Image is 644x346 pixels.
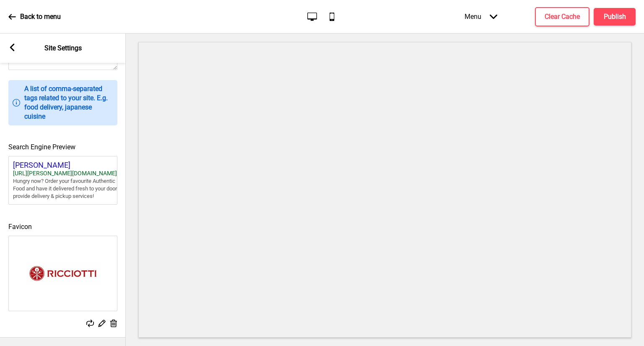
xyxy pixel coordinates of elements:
h4: Clear Cache [545,12,580,21]
div: [URL][PERSON_NAME][DOMAIN_NAME] [13,170,139,177]
p: A list of comma-separated tags related to your site. E.g. food delivery, japanese cuisine [24,84,113,121]
h4: Favicon [8,222,117,232]
h4: Search Engine Preview [8,143,117,152]
div: Menu [456,4,506,29]
p: Site Settings [44,44,82,53]
a: Back to menu [8,5,61,28]
div: [PERSON_NAME] [13,161,139,170]
img: Favicon [9,236,117,311]
p: Back to menu [20,12,61,21]
div: Hungry now? Order your favourite Authentic Italian Food and have it delivered fresh to your doors... [13,177,139,200]
h4: Publish [604,12,626,21]
button: Clear Cache [535,7,589,26]
button: Publish [594,8,636,26]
